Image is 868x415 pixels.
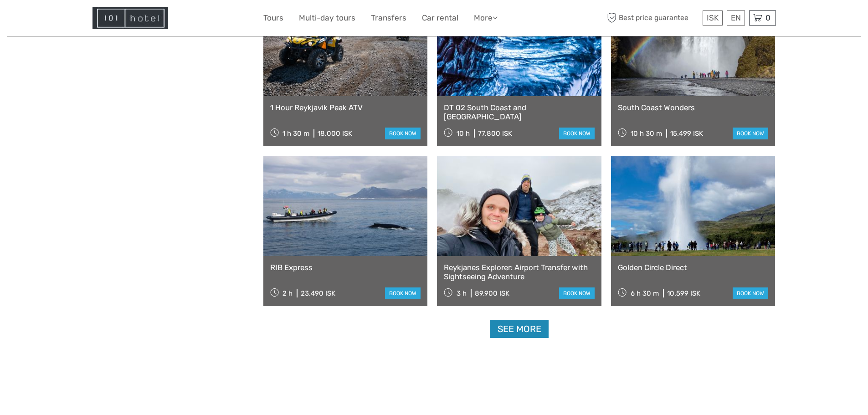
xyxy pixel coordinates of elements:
span: 6 h 30 m [631,289,659,297]
a: book now [559,287,595,299]
span: 2 h [282,289,293,297]
img: Hotel Information [92,7,168,29]
div: 89.900 ISK [475,289,509,297]
a: Reykjanes Explorer: Airport Transfer with Sightseeing Adventure [444,263,595,282]
a: 1 Hour Reykjavik Peak ATV [270,103,421,112]
a: Car rental [422,11,458,25]
div: 18.000 ISK [318,129,352,138]
a: Golden Circle Direct [618,263,769,272]
a: RIB Express [270,263,421,272]
span: 10 h [457,129,470,138]
a: South Coast Wonders [618,103,769,112]
span: ISK [707,13,719,22]
div: 23.490 ISK [301,289,335,297]
p: We're away right now. Please check back later! [13,16,103,23]
a: book now [733,128,768,139]
span: 3 h [457,289,467,297]
a: book now [733,287,768,299]
span: Best price guarantee [605,10,700,26]
span: 10 h 30 m [631,129,662,138]
span: 1 h 30 m [282,129,309,138]
a: book now [385,287,421,299]
a: Tours [263,11,283,25]
a: See more [490,320,549,338]
a: More [474,11,498,25]
span: 0 [764,13,772,22]
a: DT 02 South Coast and [GEOGRAPHIC_DATA] [444,103,595,122]
a: Multi-day tours [299,11,355,25]
div: EN [727,10,745,26]
a: book now [559,128,595,139]
div: 10.599 ISK [667,289,700,297]
a: book now [385,128,421,139]
a: Transfers [371,11,406,25]
button: Open LiveChat chat widget [105,14,116,25]
div: 77.800 ISK [478,129,512,138]
div: 15.499 ISK [670,129,703,138]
